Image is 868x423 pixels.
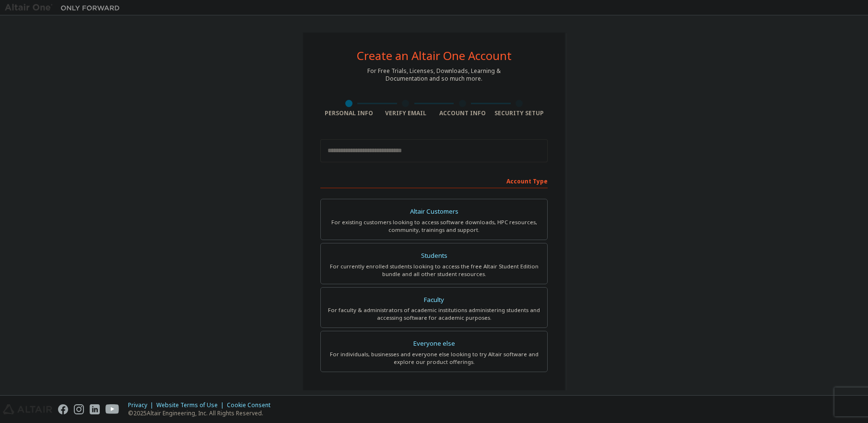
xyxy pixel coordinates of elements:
[327,263,541,278] div: For currently enrolled students looking to access the free Altair Student Edition bundle and all ...
[491,109,548,117] div: Security Setup
[327,218,541,234] div: For existing customers looking to access software downloads, HPC resources, community, trainings ...
[320,173,548,188] div: Account Type
[3,404,52,414] img: altair_logo.svg
[74,404,84,414] img: instagram.svg
[377,109,434,117] div: Verify Email
[106,404,119,414] img: youtube.svg
[90,404,100,414] img: linkedin.svg
[357,50,512,61] div: Create an Altair One Account
[434,109,491,117] div: Account Info
[5,3,125,12] img: Altair One
[327,306,541,322] div: For faculty & administrators of academic institutions administering students and accessing softwa...
[128,401,156,409] div: Privacy
[156,401,227,409] div: Website Terms of Use
[327,293,541,307] div: Faculty
[327,205,541,218] div: Altair Customers
[320,387,548,402] div: Your Profile
[320,109,377,117] div: Personal Info
[327,350,541,366] div: For individuals, businesses and everyone else looking to try Altair software and explore our prod...
[327,249,541,263] div: Students
[327,337,541,350] div: Everyone else
[58,404,68,414] img: facebook.svg
[367,67,501,83] div: For Free Trials, Licenses, Downloads, Learning & Documentation and so much more.
[128,409,276,417] p: © 2025 Altair Engineering, Inc. All Rights Reserved.
[227,401,276,409] div: Cookie Consent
